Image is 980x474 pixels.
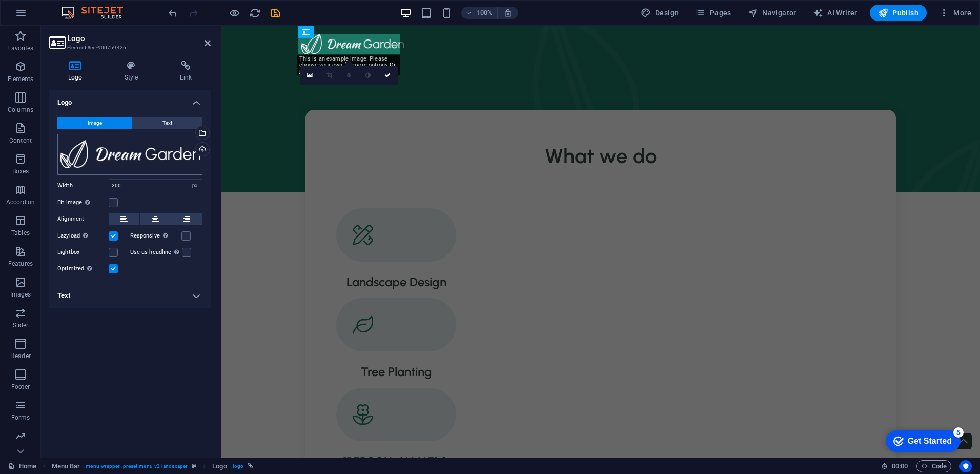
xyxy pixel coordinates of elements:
span: Click to select. Double-click to edit [52,460,80,472]
i: This element is linked [248,463,253,469]
p: Slider [13,321,29,329]
label: Fit image [57,196,109,209]
a: Crop mode [320,66,339,85]
span: . logo [231,460,243,472]
span: Code [921,460,947,472]
nav: breadcrumb [52,460,254,472]
label: Width [57,183,109,188]
i: Undo: Delete elements (Ctrl+Z) [167,7,179,19]
span: Navigator [748,8,797,18]
label: Optimized [57,263,109,275]
div: Get Started [30,11,74,21]
label: Responsive [130,230,181,242]
h4: Logo [49,90,211,109]
span: Click to select. Double-click to edit [212,460,227,472]
button: AI Writer [809,5,862,21]
img: Editor Logo [59,7,136,19]
a: Or import this image [299,62,396,74]
h4: Link [161,61,211,82]
i: Save (Ctrl+S) [270,7,281,19]
span: Image [88,117,102,129]
button: Code [916,460,951,472]
h6: Session time [881,460,908,472]
button: Design [637,5,683,21]
i: This element is a customizable preset [192,463,196,469]
p: Marketing [6,444,34,452]
button: Publish [870,5,927,21]
span: : [899,462,901,470]
span: . menu-wrapper .preset-menu-v2-landscaper [84,460,188,472]
label: Lightbox [57,246,109,259]
a: Blur [339,66,359,85]
h2: Logo [67,34,211,43]
h6: 100% [477,7,493,19]
span: AI Writer [813,8,857,18]
p: Tables [11,229,30,237]
div: This is an example image. Please choose your own for more options. [297,55,400,75]
a: Greyscale [359,66,378,85]
p: Content [9,136,32,145]
a: Select files from the file manager, stock photos, or upload file(s) [300,66,320,85]
a: Click to cancel selection. Double-click to open Pages [8,460,36,472]
button: Text [132,117,202,129]
button: More [935,5,975,21]
button: Pages [691,5,735,21]
p: Forms [11,413,30,422]
label: Use as headline [130,246,182,259]
p: Boxes [12,167,29,175]
p: Columns [8,106,33,114]
button: Usercentrics [959,460,972,472]
span: Text [162,117,172,129]
p: Accordion [6,198,35,206]
label: Lazyload [57,230,109,242]
span: Publish [878,8,918,18]
div: 5 [76,2,86,12]
div: logo.png [57,134,202,175]
p: Footer [11,383,30,391]
button: save [269,7,281,19]
p: Favorites [7,44,33,52]
button: Image [57,117,132,129]
button: Navigator [744,5,801,21]
span: More [939,8,971,18]
button: Click here to leave preview mode and continue editing [228,7,240,19]
h4: Text [49,283,211,308]
a: Confirm ( Ctrl ⏎ ) [378,66,398,85]
span: Pages [695,8,731,18]
div: Get Started 5 items remaining, 0% complete [8,5,83,27]
button: undo [167,7,179,19]
h4: Logo [49,61,106,82]
p: Elements [8,75,34,83]
button: reload [249,7,261,19]
i: Reload page [249,7,261,19]
div: Design (Ctrl+Alt+Y) [637,5,683,21]
p: Header [10,352,31,360]
label: Alignment [57,213,109,225]
h4: Style [106,61,161,82]
p: Features [8,260,33,268]
span: 00 00 [892,460,908,472]
i: On resize automatically adjust zoom level to fit chosen device. [503,8,513,17]
h3: Element #ed-900759426 [67,43,190,52]
p: Images [10,290,31,299]
button: 100% [461,7,498,19]
span: Design [641,8,679,18]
